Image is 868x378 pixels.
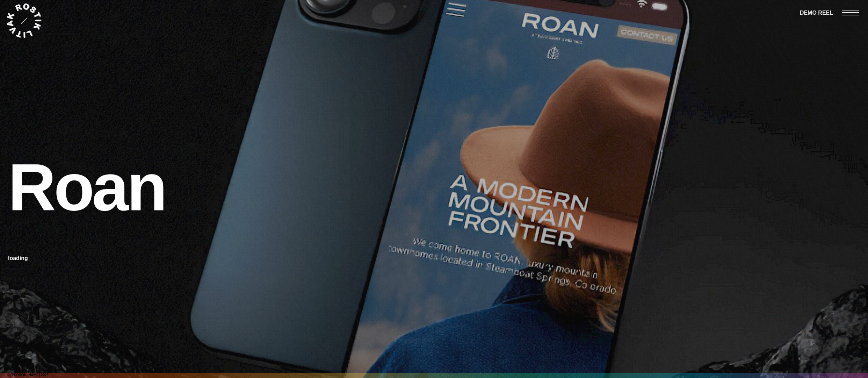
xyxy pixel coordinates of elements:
div: a [92,154,126,220]
a: Roanloading [7,109,166,269]
div: loading [8,254,28,263]
div: R [8,154,54,220]
a: DEMO REEL [800,8,833,18]
div: n [127,154,165,220]
div: o [54,154,92,220]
